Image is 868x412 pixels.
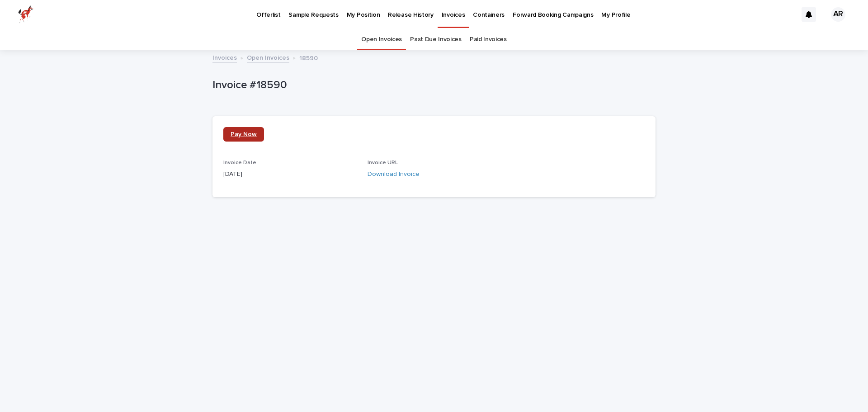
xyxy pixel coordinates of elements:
p: 18590 [299,52,318,62]
a: Open Invoices [361,29,402,50]
a: Pay Now [223,127,264,142]
div: AR [831,7,845,22]
span: Invoice Date [223,160,256,166]
img: zttTXibQQrCfv9chImQE [18,5,33,24]
a: Download Invoice [368,171,420,177]
p: [DATE] [223,170,357,179]
span: Pay Now [231,131,257,137]
a: Invoices [212,52,237,62]
a: Open Invoices [247,52,289,62]
a: Paid Invoices [470,29,507,50]
span: Invoice URL [368,160,398,166]
a: Past Due Invoices [410,29,462,50]
p: Invoice #18590 [212,79,652,92]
